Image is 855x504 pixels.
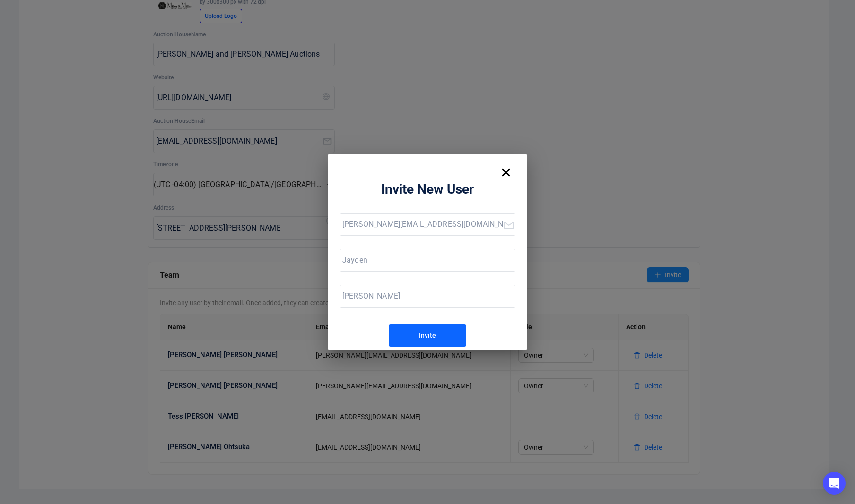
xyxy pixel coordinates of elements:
[497,163,515,182] img: cross.svg
[823,472,846,495] div: Open Intercom Messenger
[342,289,515,304] input: Last Name
[342,253,515,268] input: First Name
[340,182,515,197] div: Invite New User
[342,217,503,232] input: Email
[389,324,466,347] button: Invite
[419,328,436,343] div: Invite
